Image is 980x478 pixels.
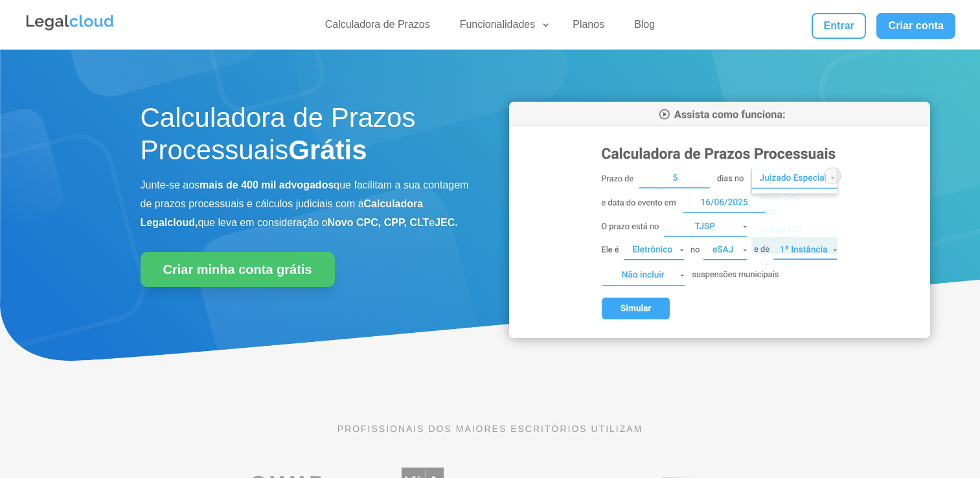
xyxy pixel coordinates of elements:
[141,422,840,436] p: PROFISSIONAIS DOS MAIORES ESCRITÓRIOS UTILIZAM
[876,13,955,39] a: Criar conta
[317,18,438,37] a: Calculadora de Prazos
[812,13,866,39] a: Entrar
[25,13,115,32] img: Legalcloud Logo
[626,18,663,37] a: Blog
[509,102,930,338] img: Calculadora de Prazos Processuais da Legalcloud
[565,18,612,37] a: Planos
[141,176,471,232] p: Junte-se aos que facilitam a sua contagem de prazos processuais e cálculos judiciais com a que le...
[452,18,551,37] a: Funcionalidades
[288,135,367,165] strong: Grátis
[141,102,471,174] h1: Calculadora de Prazos Processuais
[328,217,429,228] b: Novo CPC, CPP, CLT
[25,23,115,34] a: Logo da Legalcloud
[199,179,334,190] b: mais de 400 mil advogados
[141,252,335,287] a: Criar minha conta grátis
[509,329,930,340] a: Calculadora de Prazos Processuais da Legalcloud
[141,198,424,228] b: Calculadora Legalcloud,
[435,217,458,228] b: JEC.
